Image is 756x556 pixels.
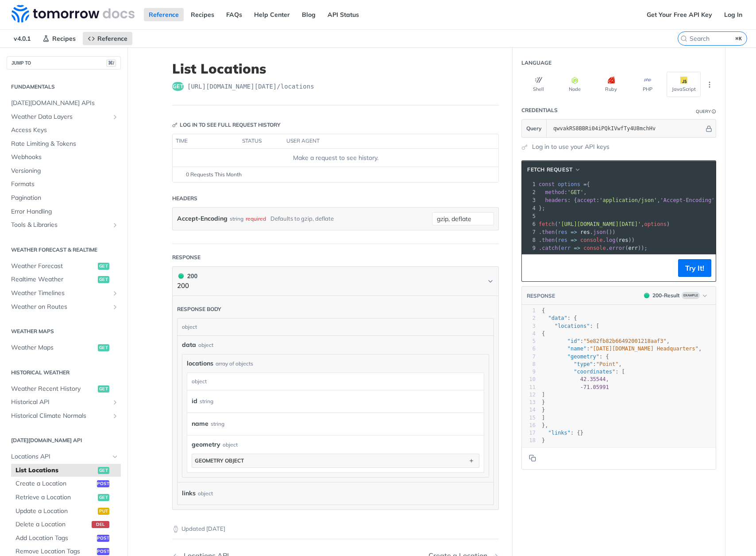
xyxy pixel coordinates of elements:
[11,262,96,271] span: Weather Forecast
[112,113,119,121] button: Show subpages for Weather Data Layers
[112,290,119,297] button: Show subpages for Weather Timelines
[542,307,545,314] span: {
[583,338,667,344] span: "5e82fb82b66492001218aaf3"
[567,189,583,195] span: 'GET'
[7,164,121,178] a: Versioning
[522,414,536,422] div: 15
[542,346,702,352] span: : ,
[11,194,119,202] span: Pagination
[590,346,698,352] span: "[DATE][DOMAIN_NAME] Headquarters"
[186,171,242,179] span: 0 Requests This Month
[11,99,119,108] span: [DATE][DOMAIN_NAME] APIs
[558,221,641,227] span: '[URL][DOMAIN_NAME][DATE]'
[192,440,220,449] span: geometry
[187,82,314,91] span: https://api.tomorrow.io/v4/locations
[577,197,596,203] span: accept
[567,354,599,360] span: "geometry"
[182,340,196,350] span: data
[545,189,564,195] span: method
[522,391,536,399] div: 12
[112,453,119,460] button: Hide subpages for Locations API
[696,108,716,115] div: QueryInformation
[545,197,567,203] span: headers
[200,395,213,408] div: string
[177,271,494,291] button: 200 200200
[548,430,571,436] span: "links"
[571,237,577,243] span: =>
[574,369,615,375] span: "coordinates"
[558,229,567,235] span: res
[522,330,536,338] div: 4
[15,479,95,488] span: Create a Location
[522,188,537,196] div: 2
[539,221,555,227] span: fetch
[7,137,121,151] a: Rate Limiting & Tokens
[522,236,537,244] div: 8
[542,415,545,421] span: ]
[11,452,109,461] span: Locations API
[7,327,121,335] h2: Weather Maps
[526,261,539,275] button: Copy to clipboard
[522,196,537,204] div: 3
[11,518,121,531] a: Delete a Locationdel
[172,525,499,533] p: Updated [DATE]
[7,409,121,423] a: Historical Climate NormalsShow subpages for Historical Climate Normals
[539,189,587,195] span: : ,
[574,361,593,367] span: "type"
[574,245,580,251] span: =>
[522,437,536,444] div: 18
[7,369,121,377] h2: Historical Weather
[198,341,213,349] div: object
[173,134,239,148] th: time
[522,406,536,414] div: 14
[539,245,648,251] span: . ( . ( ));
[7,273,121,286] a: Realtime Weatherget
[542,237,555,243] span: then
[15,547,95,556] span: Remove Location Tags
[15,534,95,543] span: Add Location Tags
[522,228,537,236] div: 7
[542,361,622,367] span: : ,
[630,72,664,97] button: PHP
[640,291,711,300] button: 200200-ResultExample
[522,353,536,361] div: 7
[11,221,109,229] span: Tools & Libraries
[98,344,109,351] span: get
[7,56,121,70] button: JUMP TO⌘/
[522,307,536,315] div: 1
[178,273,184,279] span: 200
[712,109,716,114] i: Information
[583,384,609,390] span: 71.05991
[628,245,638,251] span: err
[652,292,680,299] div: 200 - Result
[549,120,704,137] input: apikey
[7,97,121,110] a: [DATE][DOMAIN_NAME] APIs
[594,72,628,97] button: Ruby
[548,315,567,321] span: "data"
[112,412,119,420] button: Show subpages for Historical Climate Normals
[522,120,547,137] button: Query
[15,520,89,529] span: Delete a Location
[696,108,711,115] div: Query
[172,253,201,261] div: Response
[7,436,121,444] h2: [DATE][DOMAIN_NAME] API
[98,263,109,270] span: get
[176,153,495,163] div: Make a request to see history.
[92,521,109,528] span: del
[526,451,539,465] button: Copy to clipboard
[7,300,121,314] a: Weather on RoutesShow subpages for Weather on Routes
[192,417,208,430] label: name
[198,487,213,500] div: object
[558,181,580,187] span: options
[539,221,670,227] span: ( , )
[192,395,197,408] label: id
[11,477,121,490] a: Create a Locationpost
[239,134,283,148] th: status
[221,8,247,21] a: FAQs
[98,508,109,515] span: put
[7,341,121,354] a: Weather Mapsget
[522,399,536,406] div: 13
[667,72,701,97] button: JavaScript
[172,122,177,128] svg: Key
[522,376,536,383] div: 10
